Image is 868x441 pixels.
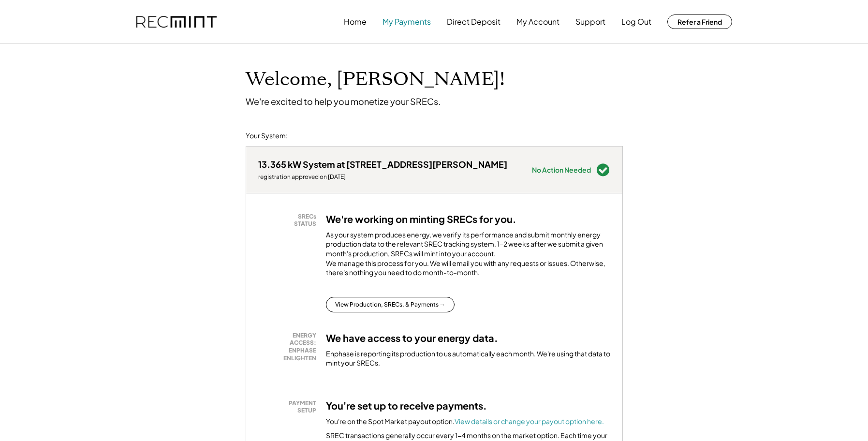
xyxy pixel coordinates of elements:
[516,12,559,31] button: My Account
[344,12,367,31] button: Home
[136,16,217,28] img: recmint-logotype%403x.png
[246,96,441,107] div: We're excited to help you monetize your SRECs.
[326,417,604,426] div: You're on the Spot Market payout option.
[263,399,316,414] div: PAYMENT SETUP
[621,12,651,31] button: Log Out
[667,15,732,29] button: Refer a Friend
[326,332,498,344] h3: We have access to your energy data.
[383,12,431,31] button: My Payments
[455,417,604,426] a: View details or change your payout option here.
[447,12,500,31] button: Direct Deposit
[258,159,507,170] div: 13.365 kW System at [STREET_ADDRESS][PERSON_NAME]
[575,12,605,31] button: Support
[263,332,316,362] div: ENERGY ACCESS: ENPHASE ENLIGHTEN
[326,213,516,225] h3: We're working on minting SRECs for you.
[246,131,288,141] div: Your System:
[246,68,505,91] h1: Welcome, [PERSON_NAME]!
[326,297,455,312] button: View Production, SRECs, & Payments →
[263,213,316,228] div: SRECs STATUS
[532,166,591,173] div: No Action Needed
[326,230,610,282] div: As your system produces energy, we verify its performance and submit monthly energy production da...
[326,349,610,368] div: Enphase is reporting its production to us automatically each month. We're using that data to mint...
[326,399,487,412] h3: You're set up to receive payments.
[258,173,507,181] div: registration approved on [DATE]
